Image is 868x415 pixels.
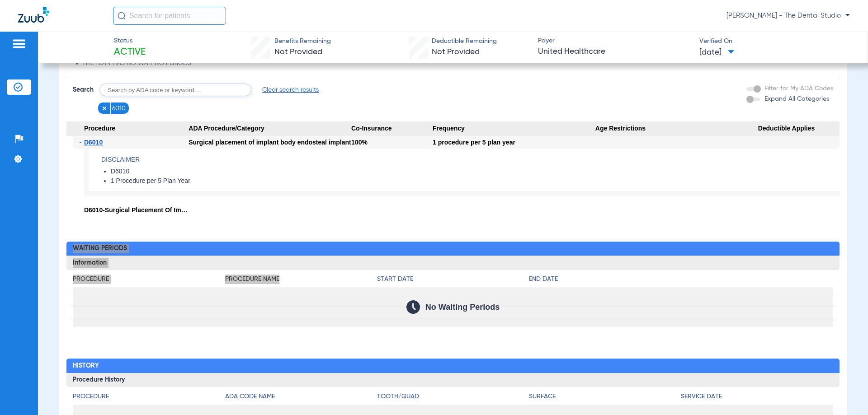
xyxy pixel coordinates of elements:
h4: Start Date [377,275,529,284]
div: Surgical placement of implant body endosteal implant [189,136,351,149]
h4: Surface [529,392,681,401]
app-breakdown-title: Surface [529,392,681,405]
span: Search [73,85,94,94]
span: Verified On [699,37,853,46]
h4: Procedure [73,392,225,401]
span: D6010-Surgical Placement Of Implant Body ( Endosteal) [84,206,252,214]
h4: Procedure Name [225,275,377,284]
iframe: Chat Widget [665,52,868,415]
span: No Waiting Periods [425,303,500,312]
span: Active [114,46,146,59]
span: Benefits Remaining [274,37,331,46]
li: THE PLAN HAS NO WAITING PERIODS [82,60,833,68]
img: Search Icon [118,12,126,20]
app-breakdown-title: Procedure [73,392,225,405]
div: 1 procedure per 5 plan year [433,136,595,149]
span: 6010 [112,104,126,113]
span: - [79,136,84,149]
span: Payer [538,36,692,46]
img: Zuub Logo [18,7,49,23]
img: x.svg [101,105,108,112]
div: 100% [351,136,433,149]
span: Clear search results [262,85,319,94]
input: Search for patients [113,7,226,25]
span: Procedure [66,121,189,136]
app-breakdown-title: Start Date [377,275,529,287]
input: Search by ADA code or keyword… [99,84,251,96]
h4: End Date [529,275,833,284]
span: [DATE] [699,47,734,58]
span: [PERSON_NAME] - The Dental Studio [726,11,850,20]
span: Not Provided [274,48,322,56]
li: D6010 [111,168,840,176]
h4: Procedure [73,275,225,284]
app-breakdown-title: End Date [529,275,833,287]
app-breakdown-title: Procedure Name [225,275,377,287]
h4: Disclaimer [101,155,840,164]
img: Calendar [406,300,420,314]
img: hamburger-icon [12,38,26,49]
span: Age Restrictions [595,121,758,136]
app-breakdown-title: Tooth/Quad [377,392,529,405]
h3: Information [66,256,839,270]
li: 1 Procedure per 5 Plan Year [111,177,840,185]
span: ADA Procedure/Category [189,121,351,136]
app-breakdown-title: Procedure [73,275,225,287]
span: Status [114,36,146,46]
span: Co-Insurance [351,121,433,136]
h2: History [66,359,839,373]
span: D6010 [84,139,103,146]
h2: Waiting Periods [66,242,839,256]
h4: Tooth/Quad [377,392,529,401]
h3: Procedure History [66,373,839,387]
app-breakdown-title: ADA Code Name [225,392,377,405]
h4: ADA Code Name [225,392,377,401]
span: United Healthcare [538,46,692,57]
span: Deductible Remaining [432,37,497,46]
span: Not Provided [432,48,480,56]
span: Frequency [433,121,595,136]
